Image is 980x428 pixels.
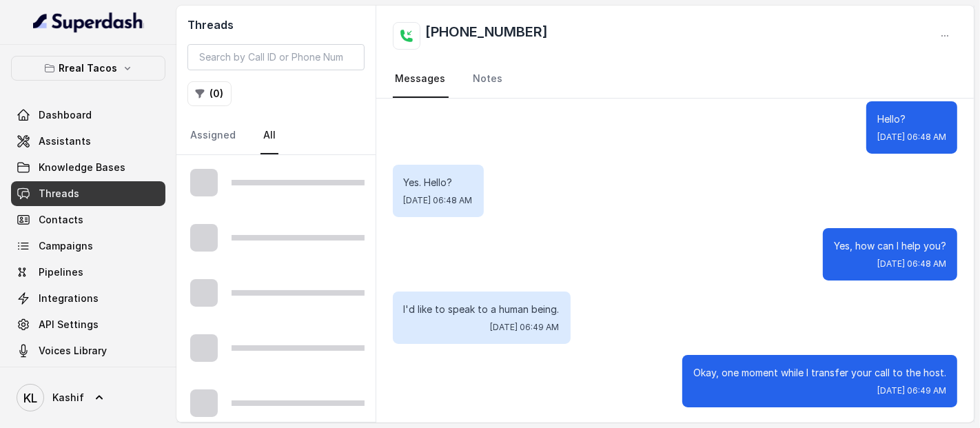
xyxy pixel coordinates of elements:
[39,292,99,305] span: Integrations
[11,286,165,311] a: Integrations
[404,195,473,206] span: [DATE] 06:48 AM
[11,155,165,180] a: Knowledge Bases
[393,61,449,98] a: Messages
[471,61,506,98] a: Notes
[39,134,91,148] span: Assistants
[393,61,958,98] nav: Tabs
[426,22,549,50] h2: [PHONE_NUMBER]
[187,117,238,154] a: Assigned
[187,117,365,154] nav: Tabs
[39,239,93,253] span: Campaigns
[11,234,165,258] a: Campaigns
[877,385,946,396] span: [DATE] 06:49 AM
[834,239,946,253] p: Yes, how can I help you?
[52,391,84,405] span: Kashif
[39,187,79,201] span: Threads
[11,129,165,154] a: Assistants
[39,265,83,279] span: Pipelines
[11,378,165,417] a: Kashif
[877,132,946,143] span: [DATE] 06:48 AM
[39,213,83,227] span: Contacts
[11,103,165,128] a: Dashboard
[39,161,125,174] span: Knowledge Bases
[11,56,165,81] button: Rreal Tacos
[11,312,165,337] a: API Settings
[877,112,946,126] p: Hello?
[11,260,165,285] a: Pipelines
[693,366,946,380] p: Okay, one moment while I transfer your call to the host.
[11,207,165,232] a: Contacts
[404,176,473,190] p: Yes. Hello?
[187,81,232,106] button: (0)
[39,318,99,332] span: API Settings
[877,258,946,269] span: [DATE] 06:48 AM
[11,338,165,363] a: Voices Library
[39,108,92,122] span: Dashboard
[59,60,118,77] p: Rreal Tacos
[23,391,37,405] text: KL
[39,344,107,358] span: Voices Library
[187,44,365,70] input: Search by Call ID or Phone Number
[187,17,365,33] h2: Threads
[11,181,165,206] a: Threads
[404,303,560,316] p: I'd like to speak to a human being.
[33,11,144,33] img: light.svg
[261,117,278,154] a: All
[491,322,560,333] span: [DATE] 06:49 AM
